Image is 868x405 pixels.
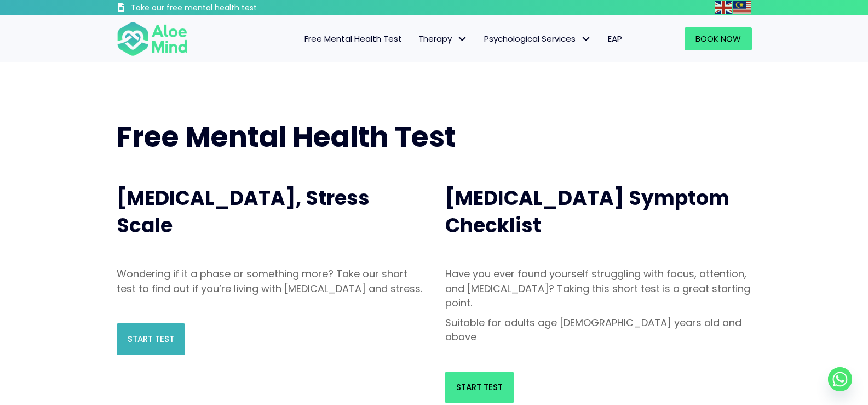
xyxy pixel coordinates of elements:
[202,27,630,50] nav: Menu
[117,21,188,57] img: Aloe mind Logo
[685,27,752,50] a: Book Now
[296,27,410,50] a: Free Mental Health Test
[828,367,852,391] a: Whatsapp
[445,184,729,239] span: [MEDICAL_DATA] Symptom Checklist
[456,381,503,393] span: Start Test
[733,1,751,14] img: ms
[445,372,514,403] a: Start Test
[117,323,185,355] a: Start Test
[600,27,630,50] a: EAP
[733,1,752,14] a: Malay
[117,184,370,239] span: [MEDICAL_DATA], Stress Scale
[418,33,468,44] span: Therapy
[476,27,600,50] a: Psychological ServicesPsychological Services: submenu
[117,117,456,157] span: Free Mental Health Test
[117,267,423,295] p: Wondering if it a phase or something more? Take our short test to find out if you’re living with ...
[715,1,733,14] a: English
[304,33,402,44] span: Free Mental Health Test
[455,31,470,47] span: Therapy: submenu
[484,33,591,44] span: Psychological Services
[445,267,752,310] p: Have you ever found yourself struggling with focus, attention, and [MEDICAL_DATA]? Taking this sh...
[578,31,594,47] span: Psychological Services: submenu
[128,333,174,345] span: Start Test
[410,27,476,50] a: TherapyTherapy: submenu
[117,3,315,15] a: Take our free mental health test
[608,33,622,44] span: EAP
[695,33,741,44] span: Book Now
[445,316,752,344] p: Suitable for adults age [DEMOGRAPHIC_DATA] years old and above
[131,3,315,14] h3: Take our free mental health test
[715,1,732,14] img: en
